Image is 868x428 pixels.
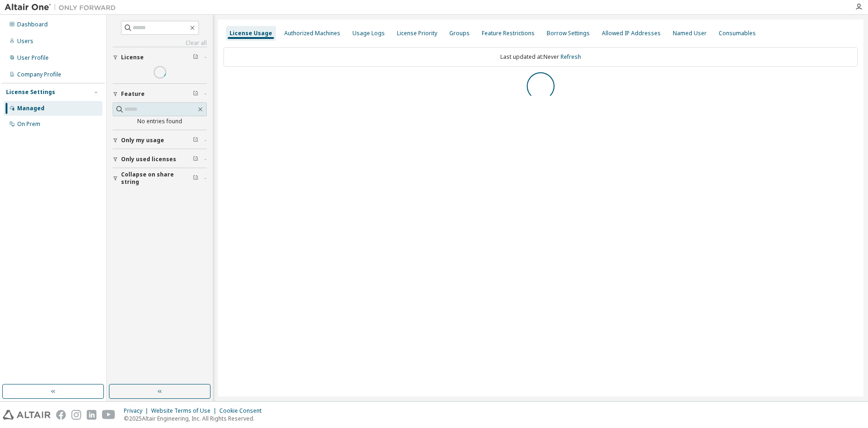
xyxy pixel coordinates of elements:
span: Only used licenses [121,156,176,163]
span: Only my usage [121,137,164,144]
div: Cookie Consent [219,407,267,415]
div: User Profile [17,54,49,62]
a: Refresh [561,53,581,61]
img: Altair One [5,3,121,12]
button: Only my usage [113,130,207,151]
div: Consumables [719,30,756,37]
div: Borrow Settings [547,30,590,37]
span: Clear filter [193,90,198,98]
button: Only used licenses [113,149,207,170]
button: Feature [113,84,207,104]
div: Named User [673,30,707,37]
div: On Prem [17,120,40,128]
span: Clear filter [193,175,198,182]
div: Users [17,38,33,45]
button: Collapse on share string [113,168,207,189]
div: Company Profile [17,71,61,78]
img: linkedin.svg [87,410,96,420]
div: No entries found [113,118,207,125]
div: Privacy [124,407,151,415]
span: Clear filter [193,54,198,61]
div: Groups [449,30,470,37]
a: Clear all [113,39,207,47]
span: Clear filter [193,156,198,163]
div: Website Terms of Use [151,407,219,415]
span: Feature [121,90,145,98]
img: altair_logo.svg [3,410,51,420]
img: facebook.svg [56,410,66,420]
div: Usage Logs [352,30,385,37]
div: License Usage [230,30,272,37]
button: License [113,47,207,68]
div: Allowed IP Addresses [602,30,661,37]
span: Clear filter [193,137,198,144]
div: Dashboard [17,21,48,28]
span: License [121,54,144,61]
div: License Priority [397,30,437,37]
div: Feature Restrictions [482,30,535,37]
div: Managed [17,105,45,112]
div: Last updated at: Never [223,47,858,67]
p: © 2025 Altair Engineering, Inc. All Rights Reserved. [124,415,267,422]
img: instagram.svg [71,410,81,420]
span: Collapse on share string [121,171,193,186]
div: Authorized Machines [284,30,340,37]
img: youtube.svg [102,410,115,420]
div: License Settings [6,88,55,96]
